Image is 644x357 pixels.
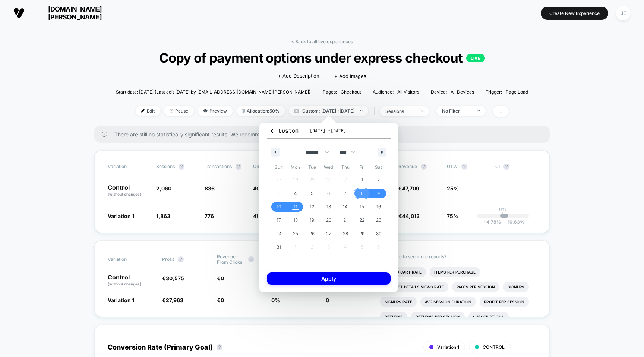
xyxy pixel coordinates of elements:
[495,186,536,197] span: ---
[411,312,465,322] li: Returns Per Session
[503,164,509,170] button: ?
[108,282,141,286] span: (without changes)
[380,297,417,307] li: Signups Rate
[420,297,476,307] li: Avg Session Duration
[13,7,25,19] img: Visually logo
[361,187,363,200] span: 8
[425,89,480,95] span: Device:
[326,214,331,227] span: 20
[360,200,364,214] span: 15
[217,297,224,303] span: €
[502,212,503,218] p: |
[380,282,448,292] li: Product Details Views Rate
[277,214,281,227] span: 17
[505,219,508,225] span: +
[294,200,297,214] span: 11
[321,214,337,227] button: 20
[354,187,370,200] button: 8
[321,227,337,240] button: 27
[271,297,280,303] span: 0 %
[503,282,529,292] li: Signups
[217,275,224,281] span: €
[217,254,244,265] span: Revenue From Clicks
[277,200,281,214] span: 10
[267,272,391,285] button: Apply
[402,185,419,192] span: 47,709
[437,344,459,350] span: Variation 1
[501,219,524,225] span: 10.63 %
[359,227,364,240] span: 29
[359,214,364,227] span: 22
[294,187,297,200] span: 4
[430,267,480,277] li: Items Per Purchase
[156,185,171,192] span: 2,060
[343,200,348,214] span: 14
[486,89,528,95] div: Trigger:
[447,185,459,192] span: 25%
[447,164,488,170] span: OTW
[178,256,184,262] button: ?
[291,39,353,44] a: < Back to all live experiences
[289,106,368,116] span: Custom: [DATE] - [DATE]
[278,72,319,80] span: + Add Description
[108,274,155,287] p: Control
[271,187,287,200] button: 3
[354,161,370,173] span: Fri
[354,227,370,240] button: 29
[221,275,224,281] span: 0
[162,256,174,262] span: Profit
[370,200,387,214] button: 16
[141,109,145,113] img: edit
[108,254,149,265] span: Variation
[236,106,285,116] span: Allocation: 50%
[337,227,354,240] button: 28
[108,164,149,170] span: Variation
[466,54,485,62] p: LIVE
[376,227,381,240] span: 30
[310,128,346,134] span: [DATE] - [DATE]
[452,282,499,292] li: Pages Per Session
[506,89,528,95] span: Page Load
[321,187,337,200] button: 6
[360,110,363,111] img: end
[321,161,337,173] span: Wed
[327,187,330,200] span: 6
[337,187,354,200] button: 7
[114,131,535,138] span: There are still no statistically significant results. We recommend waiting a few more days
[370,173,387,187] button: 2
[276,227,282,240] span: 24
[370,161,387,173] span: Sat
[205,213,214,219] span: 776
[483,344,505,350] span: CONTROL
[377,173,380,187] span: 2
[271,214,287,227] button: 17
[170,109,173,113] img: end
[271,240,287,254] button: 31
[205,164,232,169] span: Transactions
[162,297,183,303] span: €
[108,297,134,303] span: Variation 1
[616,6,631,20] div: JE
[370,227,387,240] button: 30
[344,187,347,200] span: 7
[287,187,304,200] button: 4
[421,110,423,112] img: end
[326,227,331,240] span: 27
[11,5,122,21] button: [DOMAIN_NAME][PERSON_NAME]
[271,161,287,173] span: Sun
[461,164,467,170] button: ?
[398,164,417,169] span: Revenue
[277,240,281,254] span: 31
[447,213,458,219] span: 75%
[108,184,149,197] p: Control
[614,6,633,21] button: JE
[321,200,337,214] button: 13
[398,185,419,192] span: €
[156,164,175,169] span: Sessions
[221,297,224,303] span: 0
[398,213,420,219] span: €
[370,214,387,227] button: 23
[304,200,321,214] button: 12
[166,275,184,281] span: 30,575
[269,127,299,135] span: Custom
